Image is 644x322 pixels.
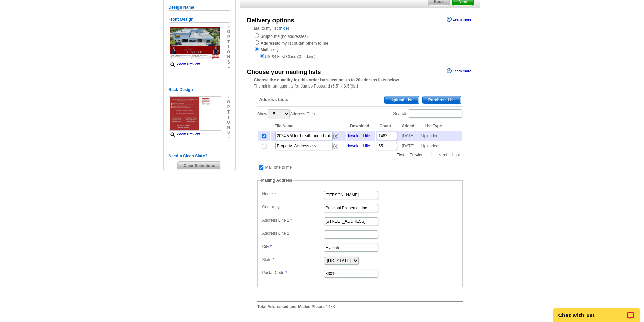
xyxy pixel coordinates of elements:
[227,50,230,55] span: o
[437,152,449,158] a: Next
[447,68,471,74] a: Learn more
[227,55,230,60] span: n
[254,26,262,31] strong: Mail
[227,100,230,105] span: o
[421,131,462,141] td: Uploaded
[262,191,323,197] label: Name
[254,91,466,318] div: -
[247,68,321,77] div: Choose your mailing lists
[227,135,230,140] span: »
[227,120,230,125] span: o
[169,132,200,136] a: Zoom Preview
[254,53,466,60] div: USPS First Class (3-5 days)
[169,4,230,11] h5: Design Name
[247,16,294,25] div: Delivery options
[333,144,338,149] img: delete.png
[227,125,230,130] span: n
[227,65,230,70] span: »
[254,33,466,60] div: to me (no addresses) to my list but them to me to my list
[385,96,418,104] span: Upload List
[227,105,230,110] span: p
[169,16,230,23] h5: Front Design
[265,164,292,171] td: Mail one to me
[447,17,471,22] a: Learn more
[227,40,230,45] span: t
[169,26,221,61] img: small-thumb.jpg
[262,270,323,276] label: Postal Code
[169,96,221,131] img: small-thumb.jpg
[257,304,325,309] strong: Total Addressed and Mailed Pieces
[169,86,230,93] h5: Back Design
[227,60,230,65] span: s
[227,130,230,135] span: s
[261,41,277,46] strong: Address
[254,78,400,82] strong: Choose the quantity for this order by selecting up to 20 address lists below.
[347,133,370,138] a: download file
[227,24,230,29] span: »
[227,34,230,40] span: p
[227,115,230,120] span: i
[227,29,230,34] span: o
[347,144,370,148] a: download file
[333,132,338,137] a: Remove this list
[240,77,480,89] div: The minimum quantity for Jumbo Postcard (5.5" x 8.5")is 1.
[227,45,230,50] span: i
[271,122,346,130] th: File Name
[262,204,323,210] label: Company
[262,244,323,250] label: City
[451,152,462,158] a: Last
[347,122,375,130] th: Download
[261,34,269,39] strong: Ship
[262,230,323,237] label: Address Line 2
[261,177,293,183] legend: Mailing Address
[395,152,406,158] a: First
[408,152,427,158] a: Previous
[333,143,338,147] a: Remove this list
[261,48,268,52] strong: Mail
[408,109,462,118] input: Search:
[376,122,398,130] th: Count
[240,25,480,60] div: to my list ( )
[326,304,335,309] span: 1483
[398,122,420,130] th: Added
[262,217,323,223] label: Address Line 1
[280,26,288,31] a: hide
[429,152,435,158] a: 1
[178,162,221,170] span: Clear Selections
[549,301,644,322] iframe: LiveChat chat widget
[169,153,230,159] h5: Need a Clean Slate?
[268,109,290,118] select: ShowAddress Files
[169,62,200,66] a: Zoom Preview
[398,141,420,151] td: [DATE]
[300,41,308,46] strong: ship
[423,96,461,104] span: Purchase List
[393,109,462,118] label: Search:
[421,122,462,130] th: List Type
[262,257,323,263] label: State
[333,134,338,139] img: delete.png
[398,131,420,141] td: [DATE]
[227,110,230,115] span: t
[421,141,462,151] td: Uploaded
[257,109,315,119] label: Show Address Files
[259,97,288,103] span: Address Lists
[227,95,230,100] span: »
